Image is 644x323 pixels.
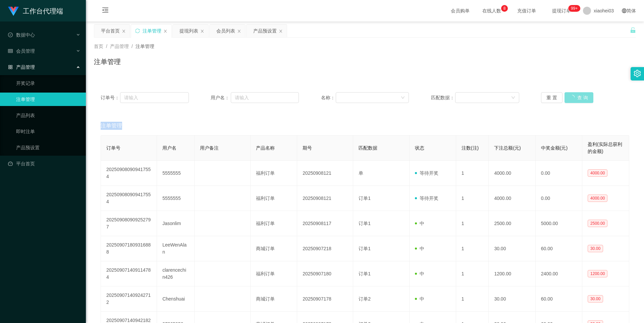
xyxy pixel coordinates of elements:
td: 5000.00 [536,211,582,236]
span: 首页 [94,44,103,49]
td: 20250907180 [297,261,353,286]
td: LeeWenAlan [157,236,194,261]
i: 图标: close [163,29,167,33]
input: 请输入 [231,92,299,103]
i: 图标: close [279,29,283,33]
span: 订单号 [106,145,120,151]
span: 4000.00 [588,169,607,177]
td: 202509071809316888 [101,236,157,261]
span: 中 [415,221,424,226]
td: 20250908121 [297,161,353,186]
span: 1200.00 [588,270,607,277]
sup: 1109 [568,5,580,12]
i: 图标: unlock [630,27,636,33]
td: 1 [456,261,489,286]
td: 福利订单 [251,161,297,186]
td: 60.00 [536,236,582,261]
div: 提现列表 [179,24,198,37]
td: 202509080909417554 [101,186,157,211]
span: 产品名称 [256,145,275,151]
td: 202509080909252797 [101,211,157,236]
div: 产品预设置 [253,24,277,37]
span: 产品管理 [8,64,35,70]
span: 下注总额(元) [494,145,521,151]
span: 中 [415,296,424,302]
a: 图标: dashboard平台首页 [8,157,80,170]
span: 用户名： [211,94,231,101]
td: Jasonlim [157,211,194,236]
a: 开奖记录 [16,76,80,90]
td: 福利订单 [251,261,297,286]
a: 即时注单 [16,125,80,138]
td: 20250908121 [297,186,353,211]
button: 重 置 [541,92,562,103]
span: 注数(注) [462,145,479,151]
i: 图标: down [401,96,405,100]
td: 2500.00 [489,211,535,236]
span: 订单1 [359,246,371,251]
span: 充值订单 [514,8,539,13]
span: 注单管理 [101,122,122,130]
p: 8 [503,5,506,12]
span: 盈利(实际总获利的金额) [588,142,622,154]
div: 注单管理 [143,24,161,37]
span: 会员管理 [8,48,35,54]
td: 1 [456,211,489,236]
img: logo.9652507e.png [8,7,19,16]
td: 4000.00 [489,161,535,186]
span: 订单1 [359,221,371,226]
a: 注单管理 [16,93,80,106]
span: 30.00 [588,295,603,303]
span: 在线人数 [479,8,504,13]
span: 状态 [415,145,424,151]
span: 订单号： [101,94,120,101]
td: 0.00 [536,186,582,211]
a: 产品列表 [16,109,80,122]
td: 202509071409242712 [101,286,157,312]
td: 4000.00 [489,186,535,211]
span: 订单2 [359,296,371,302]
td: 1200.00 [489,261,535,286]
span: 注单管理 [136,44,154,49]
span: 4000.00 [588,195,607,202]
td: 0.00 [536,161,582,186]
span: 名称： [321,94,336,101]
td: 1 [456,186,489,211]
td: 5555555 [157,186,194,211]
span: 中 [415,246,424,251]
td: Chenshuai [157,286,194,312]
td: 福利订单 [251,186,297,211]
td: 60.00 [536,286,582,312]
span: 单 [359,170,363,176]
span: 中奖金额(元) [541,145,568,151]
td: 商城订单 [251,286,297,312]
span: 匹配数据： [431,94,455,101]
td: clarencechin426 [157,261,194,286]
i: 图标: appstore-o [8,65,13,69]
span: 匹配数据 [359,145,377,151]
td: 20250907178 [297,286,353,312]
span: 用户名 [162,145,176,151]
span: 提现订单 [549,8,574,13]
i: 图标: global [622,8,627,13]
span: 用户备注 [200,145,219,151]
td: 20250908117 [297,211,353,236]
i: 图标: close [237,29,241,33]
td: 2400.00 [536,261,582,286]
span: 中 [415,271,424,276]
i: 图标: down [511,96,515,100]
i: 图标: table [8,49,13,53]
i: 图标: close [200,29,204,33]
td: 1 [456,161,489,186]
span: / [106,44,107,49]
td: 1 [456,236,489,261]
span: 2500.00 [588,220,607,227]
span: 等待开奖 [415,196,438,201]
span: 30.00 [588,245,603,252]
h1: 工作台代理端 [23,0,63,22]
span: 等待开奖 [415,170,438,176]
i: 图标: check-circle-o [8,33,13,37]
a: 工作台代理端 [8,8,63,13]
h1: 注单管理 [94,57,121,67]
td: 20250907218 [297,236,353,261]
